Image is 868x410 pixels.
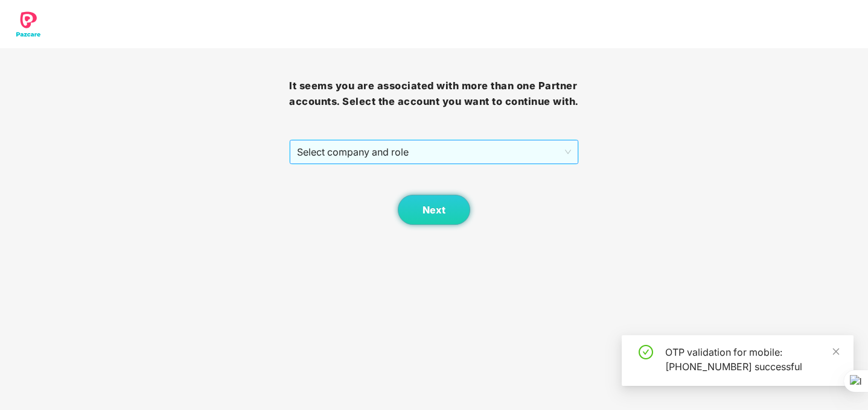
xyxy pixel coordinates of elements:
[297,140,570,163] span: Select company and role
[289,78,578,109] h3: It seems you are associated with more than one Partner accounts. Select the account you want to c...
[665,345,839,374] div: OTP validation for mobile: [PHONE_NUMBER] successful
[639,345,653,359] span: check-circle
[423,204,445,216] span: Next
[398,195,470,225] button: Next
[832,347,840,356] span: close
